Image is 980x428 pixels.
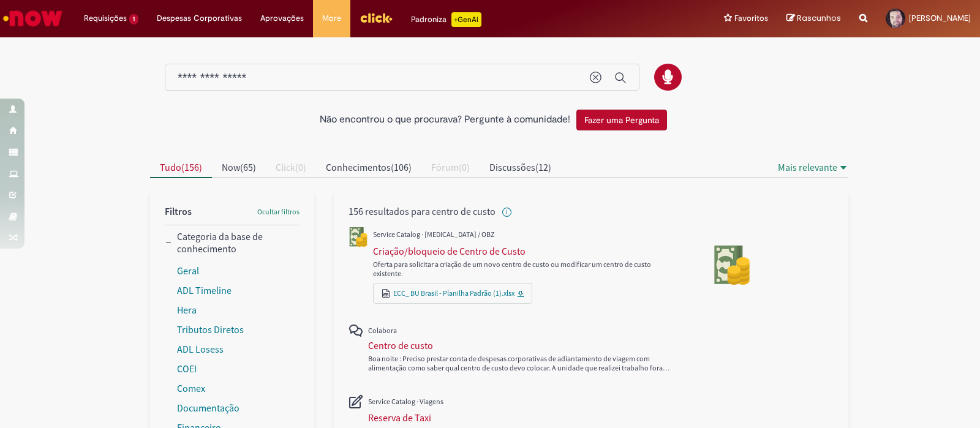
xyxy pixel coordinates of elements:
[129,14,138,24] span: 1
[157,12,242,24] span: Despesas Corporativas
[909,13,971,23] span: [PERSON_NAME]
[260,12,304,24] span: Aprovações
[84,12,127,24] span: Requisições
[451,12,481,27] p: +GenAi
[1,6,64,31] img: ServiceNow
[411,12,481,27] div: Padroniza
[576,110,667,130] button: Fazer uma Pergunta
[322,12,341,24] span: More
[797,12,841,24] span: Rascunhos
[786,13,841,24] a: Rascunhos
[734,12,768,24] span: Favoritos
[360,9,393,27] img: click_logo_yellow_360x200.png
[320,115,570,126] h2: Não encontrou o que procurava? Pergunte à comunidade!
